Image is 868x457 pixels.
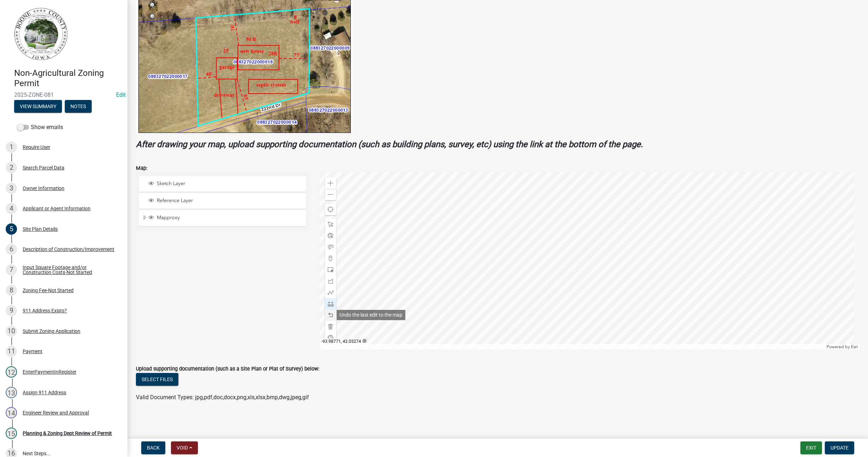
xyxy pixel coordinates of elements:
[23,369,76,374] div: EnterPaymentInRegister
[65,104,92,110] wm-modal-confirm: Notes
[6,346,17,357] div: 11
[138,174,307,229] ul: Layer List
[155,180,303,187] span: Sketch Layer
[139,176,306,192] li: Sketch Layer
[147,180,303,188] div: Sketch Layer
[23,165,64,170] div: Search Parcel Data
[155,197,303,204] span: Reference Layer
[23,288,74,293] div: Zoning Fee-Not Started
[325,204,336,215] div: Find my location
[147,445,160,451] span: Back
[825,344,860,350] div: Powered by
[6,264,17,275] div: 7
[23,431,112,436] div: Planning & Zoning Dept Review of Permit
[14,100,62,113] button: View Summary
[155,214,303,221] span: Mapproxy
[6,183,17,194] div: 3
[65,100,92,113] button: Notes
[14,7,68,61] img: Boone County, Iowa
[6,428,17,439] div: 15
[136,166,147,171] label: Map:
[139,193,306,209] li: Reference Layer
[23,206,91,211] div: Applicant or Agent Information
[325,189,336,200] div: Zoom out
[14,104,62,110] wm-modal-confirm: Summary
[6,325,17,337] div: 10
[23,410,89,415] div: Engineer Review and Approval
[800,441,822,454] button: Exit
[136,139,643,149] strong: After drawing your map, upload supporting documentation (such as building plans, survey, etc) usi...
[6,223,17,235] div: 5
[6,141,17,153] div: 1
[23,145,50,150] div: Require User
[6,285,17,296] div: 8
[6,387,17,398] div: 13
[139,210,306,227] li: Mapproxy
[136,367,319,372] label: Upload supporting documentation (such as a Site Plan or Plat of Survey) below:
[830,445,849,451] span: Update
[142,214,147,222] span: Expand
[23,227,58,232] div: Site Plan Details
[141,441,165,454] button: Back
[6,305,17,316] div: 9
[136,373,178,386] button: Select files
[23,349,42,354] div: Payment
[23,308,67,313] div: 911 Address Exists?
[6,407,17,418] div: 14
[136,394,309,401] span: Valid Document Types: jpg,pdf,doc,docx,png,xls,xlsx,bmp,dwg,jpeg,gif
[325,178,336,189] div: Zoom in
[23,329,80,334] div: Submit Zoning Application
[147,197,303,205] div: Reference Layer
[23,390,66,395] div: Assign 911 Address
[337,310,405,320] div: Undo the last edit to the map
[147,214,303,222] div: Mapproxy
[6,366,17,378] div: 12
[14,68,122,89] h4: Non-Agricultural Zoning Permit
[825,441,854,454] button: Update
[116,91,126,98] wm-modal-confirm: Edit Application Number
[23,265,116,275] div: Input Square Footage and/or Construction Costs-Not Started
[6,203,17,214] div: 4
[23,247,114,252] div: Description of Construction/Improvement
[171,441,198,454] button: Void
[6,244,17,255] div: 6
[116,91,126,98] a: Edit
[6,162,17,173] div: 2
[14,91,113,98] span: 2025-ZONE-081
[177,445,188,451] span: Void
[851,344,858,349] a: Esri
[23,186,64,191] div: Owner Information
[17,123,63,132] label: Show emails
